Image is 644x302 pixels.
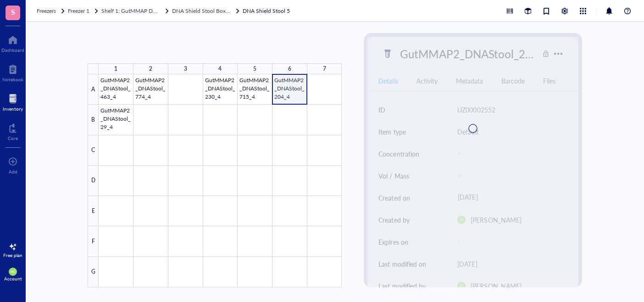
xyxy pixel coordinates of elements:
div: F [88,226,99,257]
div: 1 [114,63,117,74]
span: Freezers [37,7,56,15]
a: Freezer 1 [68,6,100,16]
div: G [88,257,99,287]
div: 4 [218,63,222,74]
div: Notebook [2,77,23,82]
a: Dashboard [1,33,24,53]
a: Core [8,121,18,141]
span: DNA Shield Stool Boxes [172,7,231,15]
a: Shelf 1: GutMMAP DNA StoolDNA Shield Stool Boxes [101,6,241,16]
div: Inventory [3,106,23,112]
div: D [88,166,99,196]
div: 5 [253,63,256,74]
span: Freezer 1 [68,7,89,15]
a: DNA Shield Stool 5 [243,6,292,16]
a: Inventory [3,91,23,112]
div: Core [8,135,18,141]
div: A [88,74,99,105]
span: Shelf 1: GutMMAP DNA Stool [101,7,175,15]
span: S [11,6,15,17]
div: Add [9,169,17,174]
a: Notebook [2,62,23,82]
a: Freezers [37,6,66,16]
div: 3 [184,63,187,74]
div: C [88,135,99,166]
div: 2 [149,63,152,74]
div: B [88,105,99,135]
div: Dashboard [1,47,24,53]
div: E [88,196,99,226]
div: 7 [323,63,326,74]
span: MS [11,270,15,274]
div: 6 [288,63,291,74]
div: Free plan [3,252,22,258]
div: Account [4,276,22,281]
